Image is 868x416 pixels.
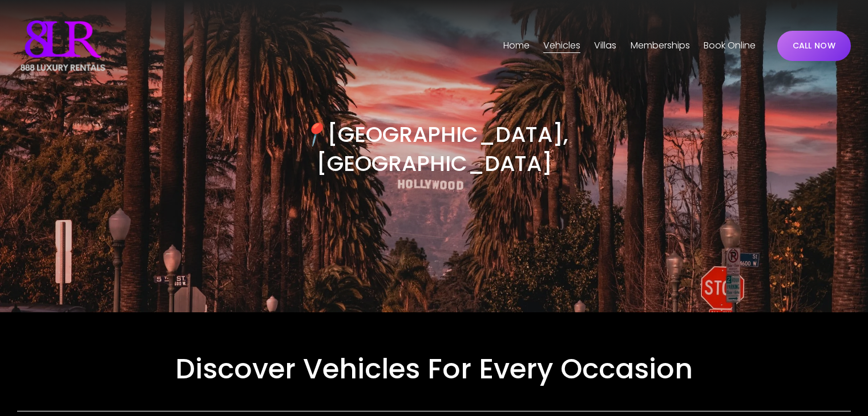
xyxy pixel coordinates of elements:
a: Memberships [631,36,690,55]
a: CALL NOW [777,31,851,61]
a: Home [503,36,530,55]
a: folder dropdown [543,36,580,55]
h2: Discover Vehicles For Every Occasion [17,351,850,387]
img: Luxury Car &amp; Home Rentals For Every Occasion [17,17,108,74]
h3: [GEOGRAPHIC_DATA], [GEOGRAPHIC_DATA] [225,120,642,178]
span: Villas [594,38,616,54]
a: Book Online [704,36,756,55]
em: 📍 [300,119,327,149]
span: Vehicles [543,38,580,54]
a: folder dropdown [594,36,616,55]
